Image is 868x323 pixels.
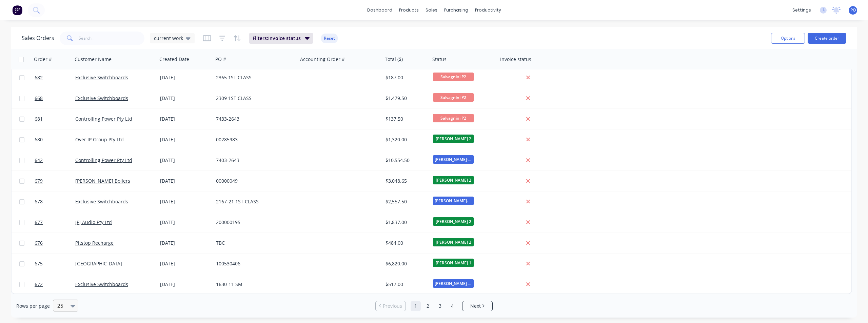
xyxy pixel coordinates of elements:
div: Created Date [159,56,189,63]
div: productivity [472,5,505,15]
a: Controlling Power Pty Ltd [75,157,132,163]
div: Order # [34,56,52,63]
a: 675 [35,254,75,274]
span: Previous [383,303,402,309]
div: $1,479.50 [386,95,426,102]
span: 642 [35,157,43,164]
div: 2365 1ST CLASS [216,74,291,81]
div: 00285983 [216,136,291,143]
span: 680 [35,136,43,143]
span: 672 [35,281,43,288]
a: 682 [35,67,75,88]
div: [DATE] [160,240,211,246]
span: Salvagnini P2 [433,114,474,122]
a: 668 [35,88,75,108]
div: [DATE] [160,136,211,143]
div: Accounting Order # [300,56,345,63]
span: 682 [35,74,43,81]
a: Exclusive Switchboards [75,198,128,205]
span: 678 [35,198,43,205]
span: [PERSON_NAME] 2 [433,238,474,246]
a: 680 [35,129,75,150]
a: Controlling Power Pty Ltd [75,116,132,122]
a: Over IP Group Pty Ltd [75,136,124,143]
button: Filters:Invoice status [249,33,313,44]
div: $484.00 [386,240,426,246]
button: Options [771,33,805,44]
a: 679 [35,171,75,191]
div: 200000195 [216,219,291,226]
span: Filters: Invoice status [253,35,301,42]
div: $1,320.00 [386,136,426,143]
span: [PERSON_NAME] 2 [433,176,474,184]
a: dashboard [364,5,396,15]
a: 681 [35,109,75,129]
div: Status [432,56,447,63]
span: 677 [35,219,43,226]
div: Customer Name [75,56,112,63]
a: 642 [35,150,75,170]
div: $517.00 [386,281,426,288]
div: PO # [215,56,226,63]
span: current work [154,35,183,42]
div: Invoice status [500,56,531,63]
span: Salvagnini P2 [433,73,474,81]
div: [DATE] [160,198,211,205]
span: Rows per page [16,303,50,309]
div: products [396,5,422,15]
div: 2309 1ST CLASS [216,95,291,102]
a: Next page [462,303,492,309]
a: 672 [35,274,75,295]
div: $10,554.50 [386,157,426,164]
span: 676 [35,240,43,246]
a: Pitstop Recharge [75,240,114,246]
div: $1,837.00 [386,219,426,226]
a: Page 2 [423,301,433,311]
div: $187.00 [386,74,426,81]
a: Page 4 [447,301,457,311]
div: 7403-2643 [216,157,291,164]
div: $3,048.65 [386,178,426,184]
div: settings [789,5,814,15]
div: [DATE] [160,74,211,81]
a: JPJ Audio Pty Ltd [75,219,112,225]
div: Total ($) [385,56,403,63]
a: Exclusive Switchboards [75,74,128,81]
button: Reset [321,34,338,43]
div: [DATE] [160,157,211,164]
ul: Pagination [373,301,495,311]
div: $2,557.50 [386,198,426,205]
a: Page 3 [435,301,445,311]
span: Salvagnini P2 [433,93,474,102]
a: [PERSON_NAME] Boilers [75,178,130,184]
span: [PERSON_NAME] 1 [433,259,474,267]
a: Exclusive Switchboards [75,281,128,287]
span: 675 [35,260,43,267]
button: Create order [808,33,846,44]
div: 1630-11 SM [216,281,291,288]
div: TBC [216,240,291,246]
img: Factory [12,5,22,15]
input: Search... [79,32,145,45]
span: [PERSON_NAME]-Power C5 [433,197,474,205]
div: 00000049 [216,178,291,184]
span: 679 [35,178,43,184]
div: [DATE] [160,281,211,288]
div: [DATE] [160,116,211,122]
div: [DATE] [160,95,211,102]
a: 676 [35,233,75,253]
a: Previous page [376,303,406,309]
a: [GEOGRAPHIC_DATA] [75,260,122,267]
span: [PERSON_NAME]-Power C5 [433,279,474,288]
div: 2167-21 1ST CLASS [216,198,291,205]
div: $6,820.00 [386,260,426,267]
div: sales [422,5,441,15]
span: [PERSON_NAME] 2 [433,217,474,226]
div: $137.50 [386,116,426,122]
span: [PERSON_NAME] 2 [433,135,474,143]
span: [PERSON_NAME]-Power C5 [433,155,474,164]
div: [DATE] [160,219,211,226]
span: Next [470,303,481,309]
div: 7433-2643 [216,116,291,122]
h1: Sales Orders [22,35,54,41]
